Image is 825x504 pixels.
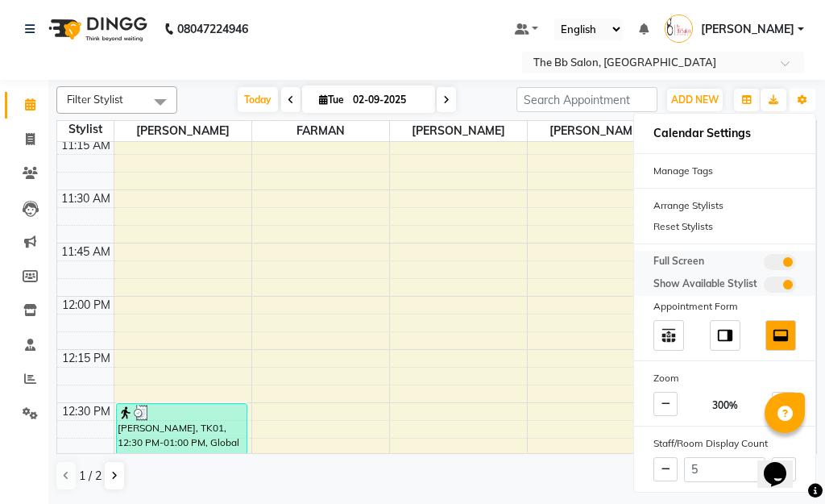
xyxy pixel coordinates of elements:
input: 2025-09-02 [348,88,429,112]
span: 1 / 2 [79,468,102,485]
div: Manage Tags [634,160,815,181]
span: [PERSON_NAME] [701,21,794,38]
span: Filter Stylist [67,93,123,106]
span: Today [238,87,278,112]
input: Search Appointment [516,87,657,112]
img: dock_bottom.svg [772,327,790,344]
div: Staff/Room Display Count [634,433,815,454]
span: FARMAN [252,121,389,141]
div: 11:15 AM [58,137,114,154]
span: 300% [712,398,738,413]
iframe: chat widget [757,439,809,488]
span: ADD NEW [671,94,719,106]
img: logo [41,6,151,52]
span: [PERSON_NAME] [390,121,527,141]
div: 11:45 AM [58,244,114,260]
b: 08047224946 [177,6,248,52]
img: dock_right.svg [716,327,734,344]
div: 12:00 PM [59,297,114,314]
div: 11:30 AM [58,190,114,207]
h6: Calendar Settings [634,120,815,147]
span: [PERSON_NAME] [114,121,251,141]
div: Zoom [634,368,815,389]
img: DIPALI [665,15,693,43]
div: 12:30 PM [59,403,114,420]
span: [PERSON_NAME] [528,121,665,141]
img: table_move_above.svg [660,327,678,344]
div: Reset Stylists [634,216,815,237]
div: Stylist [57,121,114,138]
div: Appointment Form [634,296,815,317]
span: Show Available Stylist [653,277,757,293]
button: ADD NEW [667,89,723,111]
div: Arrange Stylists [634,195,815,216]
span: Tue [315,94,348,106]
div: 12:15 PM [59,350,114,367]
span: Full Screen [653,254,704,270]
